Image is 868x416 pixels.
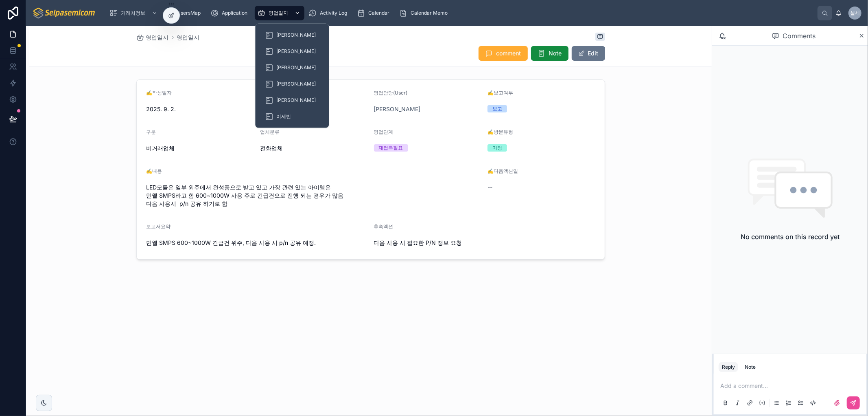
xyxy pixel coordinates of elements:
span: Activity Log [320,10,347,16]
span: 거래처정보 [121,10,145,16]
a: 영업일지 [136,33,169,42]
span: Calendar [368,10,389,16]
span: UsersMap [177,10,201,16]
button: comment [479,46,528,61]
div: 재접촉필요 [379,144,403,152]
button: Note [741,362,759,372]
span: ✍️작성일자 [146,90,172,96]
span: 이세빈 [276,113,291,120]
div: 보고 [492,105,502,112]
span: comment [496,49,521,57]
a: Calendar [354,6,395,20]
a: 영업일지 [177,33,200,42]
a: 거래처정보 [107,6,162,20]
span: Calendar Memo [411,10,448,16]
span: 영업일지 [146,33,169,42]
span: 보고서요약 [146,223,171,229]
span: 후속액션 [374,223,394,229]
button: Reply [719,362,738,372]
span: 비거래업체 [146,144,175,152]
a: [PERSON_NAME] [260,60,324,75]
span: 셀세 [850,10,860,16]
span: 영업일지 [269,10,288,16]
span: 업체분류 [260,129,280,135]
span: 2025. 9. 2. [146,105,254,113]
span: [PERSON_NAME] [276,32,316,38]
span: 민웰 SMPS 600~1000W 긴급건 위주, 다음 사용 시 p/n 공유 예정. [146,239,367,247]
span: 구분 [146,129,156,135]
span: Comments [783,31,816,41]
div: scrollable content [103,4,818,22]
a: UsersMap [163,6,206,20]
span: 영업단계 [374,129,394,135]
a: [PERSON_NAME] [260,28,324,42]
a: 영업일지 [255,6,304,20]
a: [PERSON_NAME] [260,93,324,108]
img: App logo [33,7,96,20]
button: Edit [572,46,605,61]
span: Note [549,49,562,57]
span: -- [488,183,492,191]
div: Note [745,364,756,370]
span: [PERSON_NAME] [276,97,316,103]
span: ✍️내용 [146,168,162,174]
a: [PERSON_NAME] [374,105,421,113]
button: Note [531,46,568,61]
a: Application [208,6,253,20]
span: ✍️보고여부 [488,90,513,96]
span: LED모듈은 일부 외주에서 완성품으로 받고 있고 가장 관련 있는 아이템은 민웰 SMPS라고 함 600~1000W 사용 주로 긴급건으로 진행 되는 경우가 많음 다음 사용시 p/... [146,183,481,208]
a: [PERSON_NAME] [260,77,324,91]
span: Application [222,10,247,16]
a: 이세빈 [260,109,324,124]
div: 미팅 [492,144,502,152]
h2: No comments on this record yet [741,232,840,242]
span: 다음 사용 시 필요한 P/N 정보 요청 [374,239,595,247]
a: Calendar Memo [397,6,453,20]
span: [PERSON_NAME] [276,64,316,71]
span: 영업담당(User) [374,90,408,96]
span: [PERSON_NAME] [276,81,316,87]
span: ✍️방문유형 [488,129,513,135]
span: [PERSON_NAME] [276,48,316,55]
a: [PERSON_NAME] [260,44,324,59]
a: Activity Log [306,6,353,20]
span: ✍️다음액션일 [488,168,518,174]
span: 전화업체 [260,144,283,152]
